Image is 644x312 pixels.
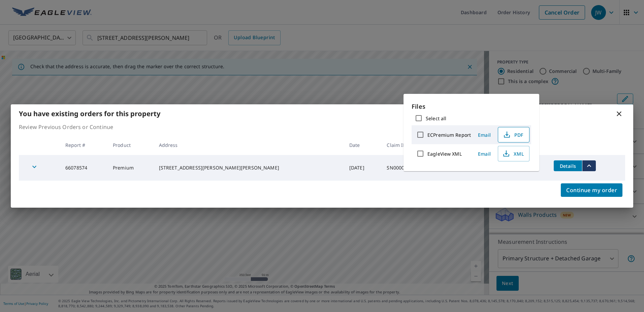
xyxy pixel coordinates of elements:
td: SN0000093610 [381,155,446,181]
th: Date [344,135,382,155]
span: Email [476,151,492,157]
button: XML [498,146,529,161]
span: Details [558,163,578,169]
button: filesDropdownBtn-66078574 [582,160,596,171]
td: [DATE] [344,155,382,181]
div: [STREET_ADDRESS][PERSON_NAME][PERSON_NAME] [159,164,339,171]
p: Review Previous Orders or Continue [19,123,625,131]
td: 66078574 [60,155,107,181]
button: Email [474,130,495,140]
th: Address [154,135,344,155]
span: Email [476,132,492,138]
th: Claim ID [381,135,446,155]
button: detailsBtn-66078574 [554,160,582,171]
button: Email [474,149,495,159]
b: You have existing orders for this property [19,109,160,118]
p: Files [412,102,531,111]
span: Continue my order [566,185,617,195]
label: ECPremium Report [427,132,471,138]
th: Product [107,135,154,155]
label: Select all [426,115,446,122]
td: Premium [107,155,154,181]
button: Continue my order [561,183,622,197]
span: PDF [502,131,524,139]
label: EagleView XML [427,151,462,157]
span: XML [502,150,524,158]
th: Report # [60,135,107,155]
button: PDF [498,127,529,142]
